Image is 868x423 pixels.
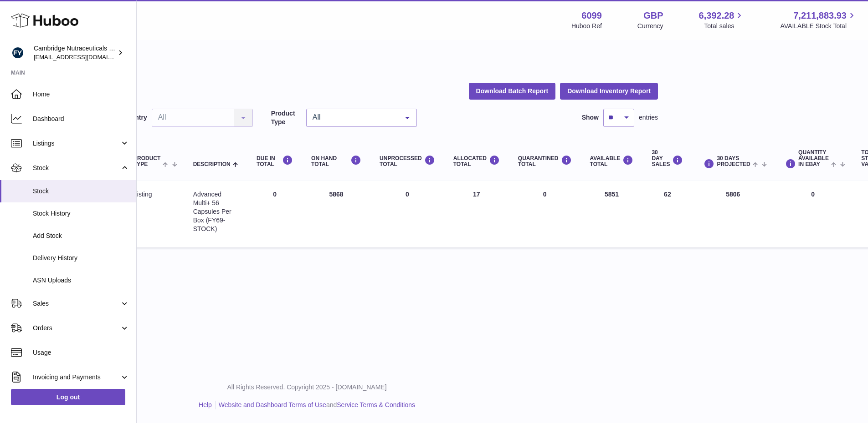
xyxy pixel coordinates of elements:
[311,155,361,167] div: ON HAND Total
[193,190,238,233] div: Advanced Multi+ 56 Capsules Per Box (FY69-STOCK)
[11,389,125,405] a: Log out
[469,83,556,99] button: Download Batch Report
[33,139,120,148] span: Listings
[642,181,692,247] td: 62
[692,181,774,247] td: 5806
[134,191,152,198] span: listing
[337,401,415,408] a: Service Terms & Conditions
[247,181,302,247] td: 0
[271,109,302,126] label: Product Type
[34,53,134,60] span: [EMAIL_ADDRESS][DOMAIN_NAME]
[582,113,599,122] label: Show
[123,113,147,122] label: Country
[637,22,663,30] div: Currency
[310,113,398,122] span: All
[193,161,231,167] span: Description
[380,155,435,167] div: UNPROCESSED Total
[581,181,643,247] td: 5851
[699,10,745,30] a: 6,392.28 Total sales
[33,209,129,218] span: Stock History
[518,155,572,167] div: QUARANTINED Total
[33,254,129,262] span: Delivery History
[639,113,658,122] span: entries
[370,181,444,247] td: 0
[199,401,212,408] a: Help
[581,10,602,22] strong: 6099
[560,83,658,99] button: Download Inventory Report
[302,181,370,247] td: 5868
[780,22,857,30] span: AVAILABLE Stock Total
[643,10,663,22] strong: GBP
[33,232,129,240] span: Add Stock
[793,10,847,22] span: 7,211,883.93
[33,164,120,172] span: Stock
[33,276,129,285] span: ASN Uploads
[543,191,547,198] span: 0
[33,299,120,308] span: Sales
[33,348,129,357] span: Usage
[216,401,415,409] li: and
[257,155,293,167] div: DUE IN TOTAL
[699,10,734,22] span: 6,392.28
[444,181,509,247] td: 17
[33,373,120,382] span: Invoicing and Payments
[33,115,129,123] span: Dashboard
[780,10,857,30] a: 7,211,883.93 AVAILABLE Stock Total
[33,90,129,99] span: Home
[652,150,683,168] div: 30 DAY SALES
[219,401,326,408] a: Website and Dashboard Terms of Use
[717,156,750,167] span: 30 DAYS PROJECTED
[571,22,602,30] div: Huboo Ref
[453,155,500,167] div: ALLOCATED Total
[798,150,829,168] span: Quantity Available in eBay
[33,187,129,196] span: Stock
[34,44,116,61] div: Cambridge Nutraceuticals Ltd
[774,181,852,247] td: 0
[11,46,25,60] img: huboo@camnutra.com
[134,156,160,167] span: Product Type
[704,22,745,30] span: Total sales
[33,324,120,332] span: Orders
[590,155,634,167] div: AVAILABLE Total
